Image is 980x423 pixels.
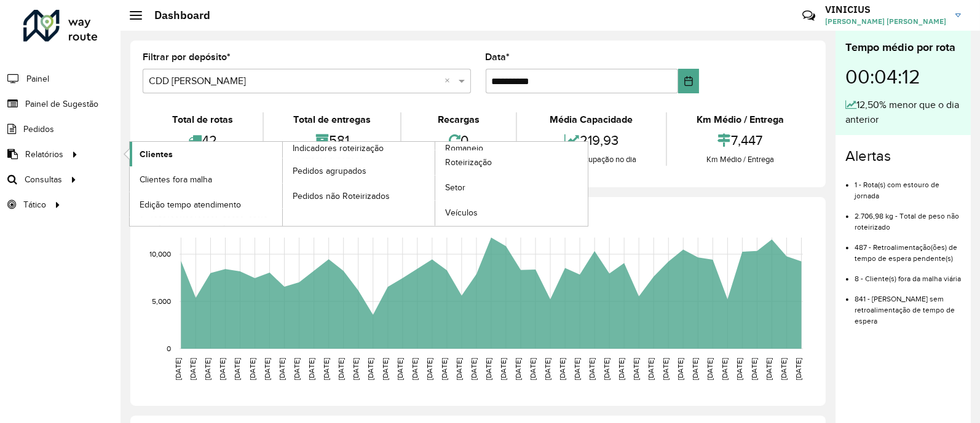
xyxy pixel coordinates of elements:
div: Total de entregas [267,112,397,127]
div: Km Médio / Entrega [670,153,810,166]
span: Setor [445,181,465,194]
text: [DATE] [721,358,729,380]
a: Pedidos não Roteirizados [283,184,435,208]
text: [DATE] [706,358,714,380]
text: [DATE] [174,358,182,380]
text: [DATE] [278,358,286,380]
h4: Alertas [845,147,961,165]
label: Data [486,50,510,64]
a: Indicadores roteirização [130,142,435,226]
h3: VINICIUS [825,4,946,15]
span: [PERSON_NAME] [PERSON_NAME] [825,16,946,27]
text: [DATE] [337,358,345,380]
text: [DATE] [218,358,226,380]
span: Romaneio [445,142,483,155]
text: [DATE] [455,358,463,380]
text: [DATE] [647,358,655,380]
a: Romaneio [283,142,588,226]
a: Clientes [130,142,282,166]
div: 12,50% menor que o dia anterior [845,98,961,127]
a: Contato Rápido [796,2,822,29]
span: Edição tempo atendimento [140,198,241,211]
li: 8 - Cliente(s) fora da malha viária [855,264,961,284]
div: Média de ocupação no dia [520,153,663,166]
text: [DATE] [735,358,743,380]
text: [DATE] [499,358,507,380]
text: [DATE] [573,358,581,380]
text: [DATE] [514,358,522,380]
span: Relatórios [25,148,63,161]
text: [DATE] [411,358,419,380]
a: Setor [435,176,588,200]
li: 1 - Rota(s) com estouro de jornada [855,170,961,201]
span: Pedidos [23,123,54,136]
text: 0 [167,344,171,352]
div: 42 [146,127,259,153]
text: [DATE] [588,358,596,380]
text: [DATE] [396,358,404,380]
text: [DATE] [484,358,492,380]
text: [DATE] [366,358,374,380]
text: [DATE] [248,358,256,380]
text: [DATE] [322,358,330,380]
text: [DATE] [234,358,242,380]
span: Pedidos não Roteirizados [293,190,390,203]
text: [DATE] [189,358,197,380]
a: Roteirização [435,150,588,175]
div: 0 [405,127,512,153]
text: 10,000 [149,250,171,258]
a: Veículos [435,201,588,225]
text: [DATE] [470,358,478,380]
span: Veículos [445,206,478,219]
text: [DATE] [293,358,301,380]
a: Edição tempo atendimento [130,192,282,217]
text: [DATE] [795,358,803,380]
div: Tempo médio por rota [845,39,961,56]
a: Pedidos agrupados [283,158,435,183]
text: [DATE] [558,358,566,380]
text: [DATE] [751,358,759,380]
span: Clientes fora malha [140,173,212,186]
div: 00:04:12 [845,56,961,98]
li: 487 - Retroalimentação(ões) de tempo de espera pendente(s) [855,233,961,264]
div: 219,93 [520,127,663,153]
text: [DATE] [676,358,684,380]
button: Choose Date [678,69,699,93]
div: Km Médio / Entrega [670,112,810,127]
a: Clientes fora malha [130,167,282,192]
text: [DATE] [603,358,611,380]
span: Painel [26,72,49,85]
h2: Dashboard [142,9,210,22]
span: Tático [23,198,46,211]
text: [DATE] [662,358,670,380]
span: Consultas [25,173,62,186]
div: Recargas [405,112,512,127]
li: 2.706,98 kg - Total de peso não roteirizado [855,201,961,233]
div: 581 [267,127,397,153]
text: [DATE] [440,358,448,380]
text: [DATE] [765,358,773,380]
span: Painel de Sugestão [25,98,98,111]
text: [DATE] [352,358,360,380]
text: [DATE] [381,358,389,380]
text: [DATE] [780,358,788,380]
text: 5,000 [152,297,171,305]
text: [DATE] [543,358,551,380]
label: Filtrar por depósito [143,50,231,64]
span: Roteirização [445,156,492,169]
text: [DATE] [425,358,433,380]
span: Clientes [140,148,173,161]
text: [DATE] [691,358,699,380]
span: Indicadores roteirização [293,142,384,155]
text: [DATE] [204,358,211,380]
text: [DATE] [632,358,640,380]
text: [DATE] [263,358,271,380]
span: Clear all [445,74,456,88]
div: Total de rotas [146,112,259,127]
li: 841 - [PERSON_NAME] sem retroalimentação de tempo de espera [855,284,961,327]
div: 7,447 [670,127,810,153]
text: [DATE] [617,358,625,380]
div: Média Capacidade [520,112,663,127]
text: [DATE] [307,358,315,380]
text: [DATE] [529,358,537,380]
